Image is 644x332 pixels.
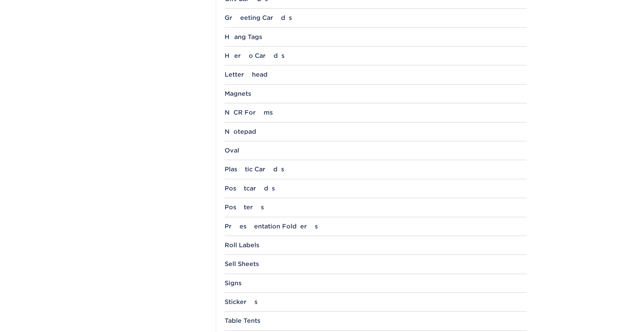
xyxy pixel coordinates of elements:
div: Table Tents [225,317,527,324]
div: Hero Cards [225,52,527,59]
div: Letterhead [225,71,527,78]
div: Presentation Folders [225,223,527,230]
div: Sell Sheets [225,260,527,267]
div: Notepad [225,128,527,135]
div: Oval [225,147,527,154]
div: Stickers [225,298,527,305]
div: Postcards [225,185,527,192]
div: Magnets [225,90,527,97]
div: Signs [225,280,527,287]
div: Greeting Cards [225,14,527,21]
div: Roll Labels [225,242,527,249]
div: Hang Tags [225,33,527,40]
div: Plastic Cards [225,166,527,173]
div: Posters [225,204,527,211]
div: NCR Forms [225,109,527,116]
